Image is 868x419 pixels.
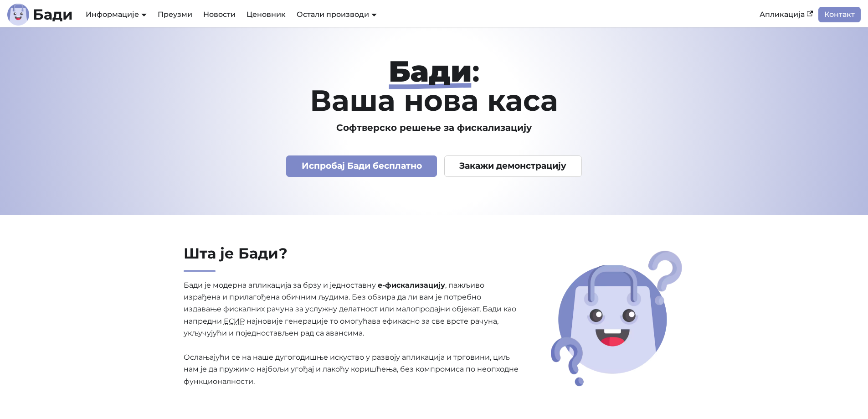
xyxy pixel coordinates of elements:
[241,7,291,22] a: Ценовник
[548,248,685,389] img: Шта је Бади?
[7,4,29,26] img: Лого
[389,53,472,89] strong: Бади
[224,317,245,326] abbr: Електронски систем за издавање рачуна
[152,7,198,22] a: Преузми
[141,57,728,115] h1: : Ваша нова каса
[86,10,147,19] a: Информације
[444,155,582,177] a: Закажи демонстрацију
[297,10,377,19] a: Остали производи
[184,244,520,272] h2: Шта је Бади?
[378,281,445,290] strong: е-фискализацију
[818,7,861,22] a: Контакт
[286,155,437,177] a: Испробај Бади бесплатно
[7,4,73,26] a: ЛогоБади
[141,122,728,134] h3: Софтверско решење за фискализацију
[184,279,520,388] p: Бади је модерна апликација за брзу и једноставну , пажљиво израђена и прилагођена обичним људима....
[754,7,818,22] a: Апликација
[33,7,73,22] b: Бади
[198,7,241,22] a: Новости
